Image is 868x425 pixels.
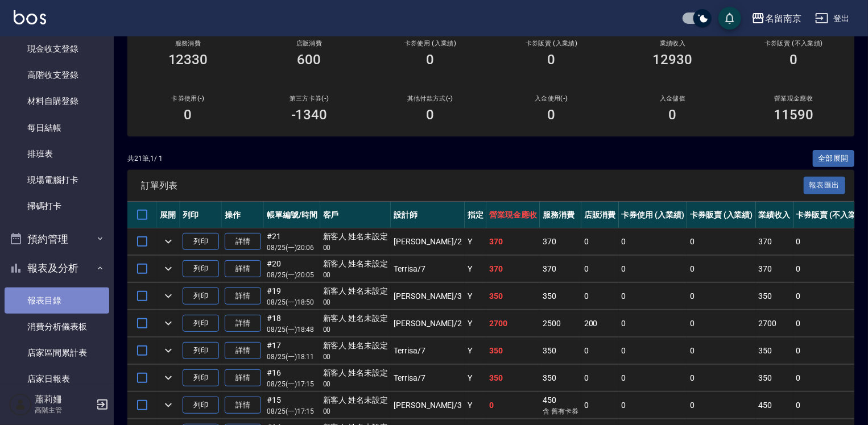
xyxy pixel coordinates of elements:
td: #17 [264,338,320,364]
button: expand row [160,369,177,386]
a: 高階收支登錄 [5,62,109,88]
td: [PERSON_NAME] /2 [391,228,465,255]
h3: -1340 [291,107,328,123]
button: 登出 [811,8,854,29]
button: 報表匯出 [804,177,846,194]
button: 列印 [183,315,219,332]
h3: 12930 [653,52,693,68]
p: 00 [323,406,388,416]
a: 材料自購登錄 [5,88,109,114]
th: 業績收入 [756,202,793,228]
th: 客戶 [320,202,391,228]
a: 店家區間累計表 [5,340,109,366]
button: expand row [160,315,177,332]
p: 08/25 (一) 17:15 [267,406,317,416]
h2: 其他付款方式(-) [383,95,477,102]
td: Y [465,283,486,310]
button: 列印 [183,260,219,278]
td: 370 [540,256,581,282]
td: 0 [581,392,619,419]
button: 列印 [183,369,219,387]
h2: 入金儲值 [626,95,720,102]
td: 0 [687,228,756,255]
th: 卡券販賣 (入業績) [687,202,756,228]
td: 0 [581,283,619,310]
td: Y [465,365,486,391]
th: 展開 [157,202,180,228]
td: 370 [486,228,540,255]
a: 現金收支登錄 [5,36,109,62]
button: 名留南京 [747,7,806,30]
p: 00 [323,270,388,280]
h2: 入金使用(-) [505,95,598,102]
th: 指定 [465,202,486,228]
td: 0 [581,256,619,282]
p: 00 [323,243,388,253]
td: 2500 [540,310,581,337]
h3: 0 [548,52,556,68]
td: 0 [687,283,756,310]
h3: 0 [790,52,798,68]
h2: 卡券販賣 (不入業績) [747,40,841,47]
h3: 600 [297,52,321,68]
th: 營業現金應收 [486,202,540,228]
button: expand row [160,287,177,305]
td: 0 [619,338,688,364]
h2: 店販消費 [262,40,356,47]
p: 00 [323,324,388,335]
td: 350 [540,365,581,391]
td: Y [465,256,486,282]
td: 0 [619,228,688,255]
td: 350 [540,283,581,310]
a: 現場電腦打卡 [5,167,109,193]
p: 08/25 (一) 18:11 [267,352,317,362]
td: 2700 [486,310,540,337]
td: 0 [619,310,688,337]
p: 共 21 筆, 1 / 1 [127,153,163,164]
td: 350 [756,365,793,391]
td: 370 [486,256,540,282]
td: Terrisa /7 [391,338,465,364]
p: 含 舊有卡券 [543,406,578,416]
img: Person [9,393,32,416]
td: 0 [687,338,756,364]
p: 00 [323,352,388,362]
a: 報表目錄 [5,287,109,314]
p: 08/25 (一) 17:15 [267,379,317,389]
h3: 0 [548,107,556,123]
h3: 0 [427,52,435,68]
td: 0 [687,256,756,282]
button: expand row [160,260,177,277]
h3: 12330 [168,52,208,68]
a: 詳情 [225,233,261,251]
div: 新客人 姓名未設定 [323,285,388,297]
td: 350 [486,338,540,364]
td: [PERSON_NAME] /3 [391,392,465,419]
h2: 第三方卡券(-) [262,95,356,102]
th: 服務消費 [540,202,581,228]
button: expand row [160,233,177,250]
p: 08/25 (一) 18:48 [267,324,317,335]
p: 08/25 (一) 20:06 [267,243,317,253]
th: 卡券使用 (入業績) [619,202,688,228]
td: Terrisa /7 [391,365,465,391]
h3: 0 [427,107,435,123]
td: 0 [581,365,619,391]
td: 0 [619,256,688,282]
td: 0 [687,310,756,337]
td: 450 [540,392,581,419]
td: 0 [581,338,619,364]
h3: 0 [669,107,677,123]
h2: 卡券使用(-) [141,95,235,102]
td: #16 [264,365,320,391]
td: 0 [619,392,688,419]
td: 0 [581,228,619,255]
th: 列印 [180,202,222,228]
th: 操作 [222,202,264,228]
h2: 卡券販賣 (入業績) [505,40,598,47]
span: 訂單列表 [141,180,804,191]
td: [PERSON_NAME] /3 [391,283,465,310]
p: 00 [323,297,388,307]
div: 新客人 姓名未設定 [323,394,388,406]
button: 全部展開 [813,150,855,168]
